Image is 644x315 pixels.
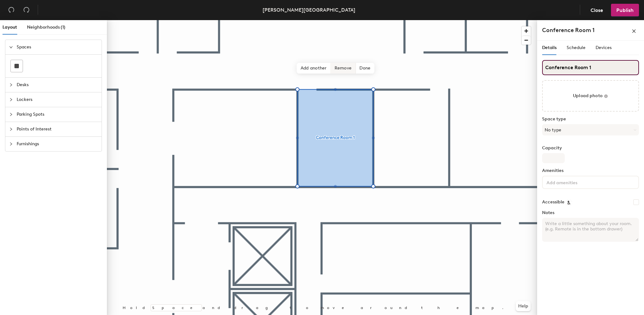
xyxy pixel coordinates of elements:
span: collapsed [9,127,13,131]
button: Close [585,4,608,16]
label: Capacity [542,146,639,151]
span: Devices [596,45,612,50]
span: Remove [331,63,356,74]
label: Accessible [542,200,564,205]
span: expanded [9,45,13,49]
button: No type [542,124,639,135]
button: Publish [611,4,639,16]
h4: Conference Room 1 [542,26,595,34]
input: Add amenities [545,178,602,186]
button: Upload photo [542,80,639,112]
div: [PERSON_NAME][GEOGRAPHIC_DATA] [263,6,355,14]
span: Furnishings [17,137,98,151]
button: Redo (⌘ + ⇧ + Z) [20,4,33,16]
span: Layout [3,25,17,30]
label: Amenities [542,168,639,173]
span: collapsed [9,83,13,87]
span: Points of Interest [17,122,98,136]
span: Details [542,45,557,50]
span: Publish [616,7,634,13]
button: Undo (⌘ + Z) [5,4,18,16]
span: collapsed [9,113,13,116]
span: Close [591,7,603,13]
span: Desks [17,78,98,92]
span: Spaces [17,40,98,54]
span: close [632,29,636,33]
span: Parking Spots [17,107,98,122]
span: collapsed [9,142,13,146]
span: Neighborhoods (1) [27,25,65,30]
span: undo [8,7,14,13]
span: Lockers [17,92,98,107]
span: collapsed [9,98,13,102]
button: Help [516,301,531,311]
label: Space type [542,117,639,122]
label: Notes [542,210,639,215]
span: Done [356,63,374,74]
span: Add another [297,63,331,74]
span: Schedule [567,45,586,50]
